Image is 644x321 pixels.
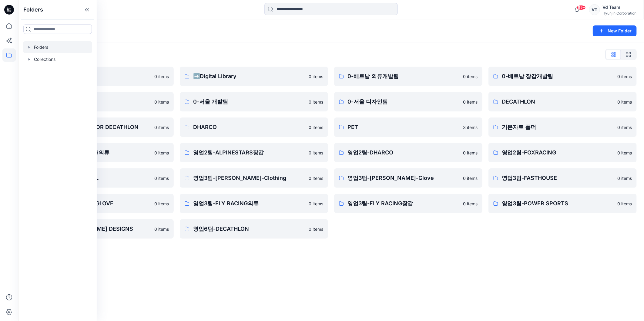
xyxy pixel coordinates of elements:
p: 0 items [309,124,323,131]
p: 3 items [463,124,478,131]
p: 0 items [154,175,169,181]
p: 0 items [463,200,478,207]
a: 영업3팀-[PERSON_NAME]-Clothing0 items [180,168,328,188]
a: DECATHLON0 items [488,92,637,111]
a: 영업3팀-FASTHOUSE GLOVE0 items [25,194,174,213]
p: 0 items [617,73,632,80]
p: 0 items [154,99,169,105]
p: 영업2팀-ALPINESTARS장갑 [193,148,305,157]
div: Hyunjin Corporation [602,11,636,15]
p: 0 items [617,150,632,156]
a: 0-서울 개발팀0 items [180,92,328,111]
a: 영업3팀-[PERSON_NAME]-Glove0 items [334,168,482,188]
div: Vd Team [602,4,636,11]
p: PET [347,123,459,131]
p: 0-서울 개발팀 [193,98,305,106]
p: 0 items [617,200,632,207]
p: 0-서울 디자인팀 [347,98,459,106]
a: DHARCO0 items [180,117,328,137]
a: 영업2팀-ALPINESTARS장갑0 items [180,143,328,162]
div: VT [589,4,600,15]
p: 0 items [154,124,169,131]
a: 영업3팀-5.11 TACTICAL0 items [25,168,174,188]
p: 0 items [309,175,323,181]
a: 영업2팀-FOXRACING0 items [488,143,637,162]
a: 기본자료 폴더0 items [488,117,637,137]
p: DHARCO [193,123,305,131]
a: 영업6팀-DECATHLON0 items [180,219,328,239]
span: 99+ [577,5,586,10]
p: 0 items [463,99,478,105]
a: DESIGN PROPOSAL FOR DECATHLON0 items [25,117,174,137]
p: 0 items [309,73,323,80]
p: 0 items [309,99,323,105]
a: 0-본사VD0 items [25,92,174,111]
p: 기본자료 폴더 [502,123,614,131]
a: 영업3팀-FLY RACING의류0 items [180,194,328,213]
p: 영업3팀-[PERSON_NAME]-Clothing [193,174,305,182]
p: 영업3팀-FLY RACING장갑 [347,199,459,208]
p: 영업2팀-FOXRACING [502,148,614,157]
a: 0-베트남 의류개발팀0 items [334,67,482,86]
a: 영업3팀-[PERSON_NAME] DESIGNS0 items [25,219,174,239]
a: 영업3팀-POWER SPORTS0 items [488,194,637,213]
p: 0 items [154,150,169,156]
p: 영업3팀-FLY RACING의류 [193,199,305,208]
p: 0 items [463,150,478,156]
a: ➡️Digital Library0 items [180,67,328,86]
p: 영업3팀-[PERSON_NAME]-Glove [347,174,459,182]
a: 영업2팀-DHARCO0 items [334,143,482,162]
p: 0 items [309,226,323,232]
p: 0 items [463,73,478,80]
p: 0 items [154,226,169,232]
p: 0 items [463,175,478,181]
a: 영업2팀-ALPINESTARS의류0 items [25,143,174,162]
p: 0-베트남 장갑개발팀 [502,72,614,81]
a: 0-베트남 장갑개발팀0 items [488,67,637,86]
p: 0 items [309,200,323,207]
p: 0 items [617,175,632,181]
p: 영업6팀-DECATHLON [193,225,305,233]
p: DECATHLON [502,98,614,106]
p: 0 items [617,124,632,131]
a: 영업3팀-FLY RACING장갑0 items [334,194,482,213]
p: 영업3팀-POWER SPORTS [502,199,614,208]
a: PET3 items [334,117,482,137]
p: 영업2팀-DHARCO [347,148,459,157]
button: New Folder [593,25,637,36]
p: 0 items [617,99,632,105]
a: 영업3팀-FASTHOUSE0 items [488,168,637,188]
p: 0 items [309,150,323,156]
p: 영업3팀-FASTHOUSE [502,174,614,182]
p: 0 items [154,200,169,207]
p: 0 items [154,73,169,80]
a: 0-서울 디자인팀0 items [334,92,482,111]
p: ➡️Digital Library [193,72,305,81]
a: ♻️Project0 items [25,67,174,86]
p: 0-베트남 의류개발팀 [347,72,459,81]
